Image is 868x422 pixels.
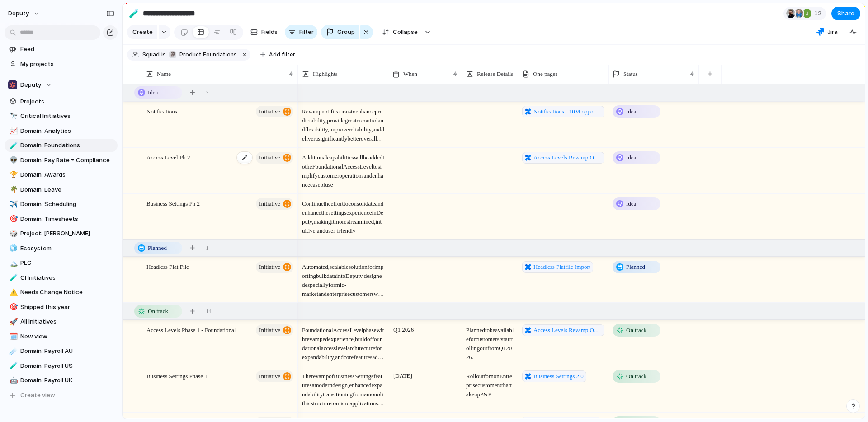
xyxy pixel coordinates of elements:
a: 🏔️PLC [5,256,118,270]
a: 🏆Domain: Awards [5,168,118,182]
span: Deputy [20,80,41,89]
button: deputy [4,6,45,21]
span: Notifications [146,106,177,116]
a: 🎯Domain: Timesheets [5,212,118,226]
span: Domain: Pay Rate + Compliance [20,156,114,165]
span: CI Initiatives [20,273,114,282]
button: 🔭 [8,112,17,121]
div: 🧪 [9,361,16,371]
a: 📈Domain: Analytics [5,124,118,138]
a: Business Settings 2.0 [522,370,586,382]
button: Create view [5,389,118,402]
a: Access Levels Revamp One Pager [522,324,604,336]
button: initiative [256,152,293,164]
span: The revamp of Business Settings features a modern design, enhanced expandability transitioning fr... [298,367,388,408]
span: Domain: Awards [20,170,114,179]
a: Access Levels Revamp One Pager [522,152,604,164]
span: Foundational Access Level phase with revamped experience, build of foundational access level arch... [298,321,388,362]
button: ☄️ [8,347,17,356]
span: Notifications - 10M opportunities a day to delight customers [533,107,602,116]
button: 🧪 [8,361,17,370]
a: Feed [5,42,118,56]
a: 🧪Domain: Foundations [5,139,118,152]
span: Create view [20,391,55,400]
div: 👽 [9,155,16,165]
div: 🌴Domain: Leave [5,183,118,197]
span: All Initiatives [20,317,114,326]
div: 🧪 [9,141,16,151]
span: PLC [20,258,114,267]
a: Headless Flatfile Import [522,261,593,273]
span: One pager [533,70,557,79]
div: 🧊 [9,243,16,253]
span: Filter [299,28,314,37]
button: 🏆 [8,170,17,179]
button: 👽 [8,156,17,165]
span: Business Settings 2.0 [533,372,584,381]
span: is [161,51,166,59]
span: On track [626,372,646,381]
span: deputy [8,9,29,18]
button: 🎯 [8,215,17,224]
a: ✈️Domain: Scheduling [5,197,118,211]
span: Continue the effort to consolidate and enhance the settings experience in Deputy, making it more ... [298,194,388,235]
span: Access Levels Revamp One Pager [533,326,602,335]
span: Roll out for non Entreprise customers that take up P&P [462,367,518,399]
a: ⚠️Needs Change Notice [5,286,118,299]
span: On track [148,307,168,316]
span: Needs Change Notice [20,288,114,297]
button: Deputy [5,78,118,92]
span: Squad [142,51,160,59]
span: Q1 2026 [391,324,416,335]
button: ⚠️ [8,288,17,297]
span: Access Level Ph 2 [146,152,190,162]
span: Idea [626,107,636,116]
span: Additional capabilities will be added to the Foundational Access Level to simplify customer opera... [298,148,388,189]
div: 🎯Shipped this year [5,300,118,314]
button: ✈️ [8,200,17,209]
span: Domain: Payroll US [20,361,114,370]
span: Domain: Foundations [20,141,114,150]
span: Release Details [477,70,514,79]
span: Business Settings Ph 2 [146,198,200,208]
div: 🧪 [9,272,16,283]
a: 🧪Domain: Payroll US [5,359,118,373]
span: Access Levels Phase 1 - Foundational [146,324,236,335]
a: 🚀All Initiatives [5,315,118,328]
div: 🗓️ [9,331,16,342]
span: Jira [827,28,838,37]
span: On track [626,326,646,335]
button: 🧪 [127,6,141,21]
span: Headless Flatfile Import [533,263,590,272]
button: 🗓️ [8,332,17,341]
button: 🧪 [8,141,17,150]
a: 🤖Domain: Payroll UK [5,374,118,387]
span: Collapse [393,28,418,37]
div: ✈️ [9,199,16,210]
a: 🔭Critical Initiatives [5,109,118,123]
button: initiative [256,198,293,210]
button: 📈 [8,127,17,136]
div: 📈 [9,126,16,136]
span: Planned [626,263,645,272]
span: Product Foundations [179,51,237,59]
a: Notifications - 10M opportunities a day to delight customers [522,106,604,117]
div: 🗓️New view [5,330,118,343]
button: initiative [256,324,293,336]
span: initiative [259,261,280,273]
div: 🔭 [9,111,16,122]
div: ☄️Domain: Payroll AU [5,344,118,358]
span: Planned to be available for customers / start rolling out from Q1 2026. [462,321,518,362]
span: Domain: Timesheets [20,215,114,224]
span: Domain: Scheduling [20,200,114,209]
span: initiative [259,105,280,118]
button: 🗿Product Foundations [167,50,239,60]
button: Add filter [255,48,301,61]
